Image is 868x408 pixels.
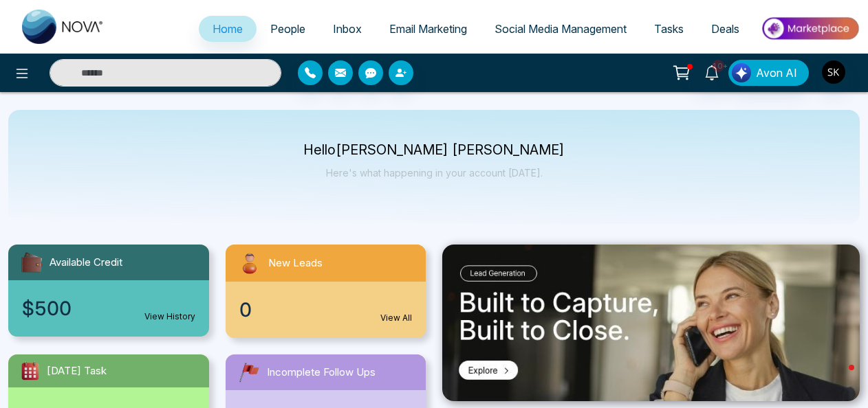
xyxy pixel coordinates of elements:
a: Tasks [640,16,697,42]
a: Social Media Management [481,16,640,42]
a: 10+ [695,60,728,84]
span: Deals [711,22,739,36]
span: 10+ [712,60,724,72]
p: Hello [PERSON_NAME] [PERSON_NAME] [303,144,565,156]
img: Nova CRM Logo [22,10,105,44]
span: Home [213,22,243,36]
a: View History [144,310,195,323]
img: . [442,245,860,401]
img: todayTask.svg [19,360,41,382]
button: Avon AI [728,60,809,86]
span: $500 [22,294,72,323]
span: [DATE] Task [47,363,107,379]
img: Market-place.gif [760,13,860,44]
span: Available Credit [50,255,122,271]
span: Tasks [654,22,684,36]
a: Deals [697,16,753,42]
a: Inbox [319,16,376,42]
span: Avon AI [756,65,797,81]
a: View All [380,312,412,324]
span: People [270,22,305,36]
a: Home [199,16,257,42]
span: 0 [239,295,252,324]
img: availableCredit.svg [19,250,44,275]
img: followUps.svg [237,360,261,385]
a: Email Marketing [376,16,481,42]
span: Email Marketing [389,22,467,36]
a: People [257,16,319,42]
img: Lead Flow [732,63,751,82]
span: Inbox [333,22,362,36]
span: New Leads [268,256,323,271]
span: Social Media Management [495,22,627,36]
iframe: Intercom live chat [821,361,854,394]
span: Incomplete Follow Ups [267,365,376,381]
a: New Leads0View All [217,245,435,338]
p: Here's what happening in your account [DATE]. [303,167,565,179]
img: User Avatar [822,60,845,84]
img: newLeads.svg [237,250,263,276]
